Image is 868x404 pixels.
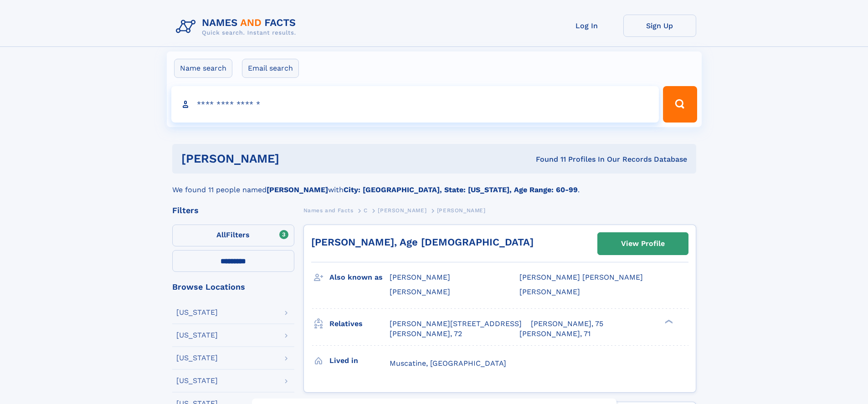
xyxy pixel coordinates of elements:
span: [PERSON_NAME] [519,287,580,296]
a: [PERSON_NAME], 72 [390,329,462,339]
span: [PERSON_NAME] [390,273,450,281]
a: [PERSON_NAME], Age [DEMOGRAPHIC_DATA] [311,236,534,248]
span: Muscatine, [GEOGRAPHIC_DATA] [390,359,506,368]
input: search input [171,86,659,123]
label: Name search [174,59,232,78]
div: [US_STATE] [176,354,218,362]
label: Email search [242,59,299,78]
h3: Relatives [329,316,390,332]
a: Log In [550,15,623,37]
div: [US_STATE] [176,377,218,384]
div: ❯ [663,318,673,324]
a: Names and Facts [303,205,354,216]
div: View Profile [621,233,665,254]
b: [PERSON_NAME] [267,185,328,194]
span: [PERSON_NAME] [378,207,426,214]
div: Found 11 Profiles In Our Records Database [407,154,687,164]
h3: Also known as [329,270,390,285]
span: All [216,230,226,239]
div: Browse Locations [172,283,294,291]
img: Logo Names and Facts [172,15,303,39]
a: [PERSON_NAME], 71 [519,329,591,339]
span: C [364,207,368,214]
a: [PERSON_NAME][STREET_ADDRESS] [390,319,522,329]
button: Search Button [663,86,697,123]
a: C [364,205,368,216]
h3: Lived in [329,353,390,368]
div: [US_STATE] [176,332,218,339]
a: [PERSON_NAME] [378,205,426,216]
div: We found 11 people named with . [172,174,696,195]
label: Filters [172,225,294,246]
a: Sign Up [623,15,696,37]
b: City: [GEOGRAPHIC_DATA], State: [US_STATE], Age Range: 60-99 [344,185,578,194]
div: [US_STATE] [176,309,218,316]
span: [PERSON_NAME] [PERSON_NAME] [519,273,643,281]
a: View Profile [598,233,688,255]
span: [PERSON_NAME] [437,207,486,214]
a: [PERSON_NAME], 75 [531,319,603,329]
h1: [PERSON_NAME] [181,153,408,164]
div: Filters [172,206,294,215]
span: [PERSON_NAME] [390,287,450,296]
